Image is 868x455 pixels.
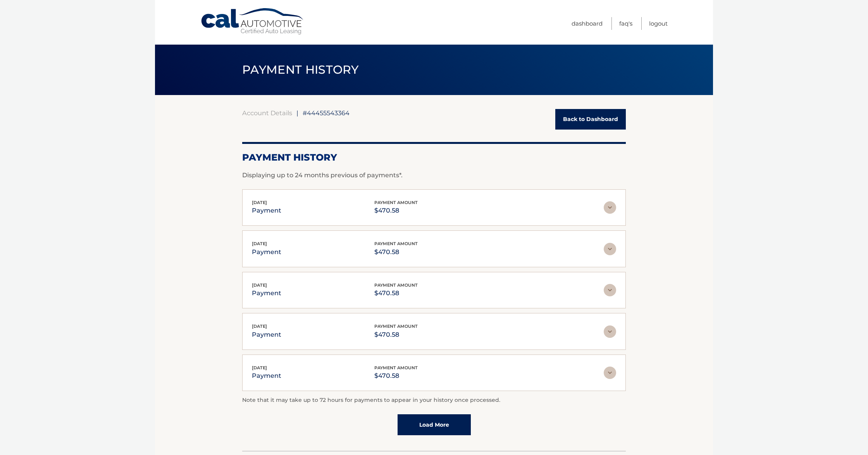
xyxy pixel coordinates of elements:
a: Load More [398,414,471,435]
span: payment amount [374,324,418,329]
p: payment [252,247,281,258]
span: [DATE] [252,282,267,288]
p: $470.58 [374,247,418,258]
span: payment amount [374,365,418,370]
p: Displaying up to 24 months previous of payments*. [242,171,626,180]
a: Account Details [242,109,292,117]
p: $470.58 [374,205,418,216]
span: [DATE] [252,324,267,329]
img: accordion-rest.svg [604,367,616,379]
h2: Payment History [242,152,626,163]
p: Note that it may take up to 72 hours for payments to appear in your history once processed. [242,396,626,405]
span: | [296,109,298,117]
p: payment [252,288,281,299]
p: payment [252,370,281,381]
p: $470.58 [374,370,418,381]
a: Dashboard [572,17,603,30]
img: accordion-rest.svg [604,243,616,255]
span: payment amount [374,200,418,205]
p: payment [252,329,281,340]
span: [DATE] [252,241,267,246]
span: #44455543364 [303,109,350,117]
span: [DATE] [252,365,267,370]
a: Back to Dashboard [555,109,626,130]
a: FAQ's [619,17,632,30]
p: payment [252,205,281,216]
img: accordion-rest.svg [604,325,616,338]
p: $470.58 [374,288,418,299]
a: Logout [649,17,668,30]
span: payment amount [374,241,418,246]
span: PAYMENT HISTORY [242,62,359,77]
p: $470.58 [374,329,418,340]
a: Cal Automotive [200,8,305,35]
img: accordion-rest.svg [604,201,616,214]
span: [DATE] [252,200,267,205]
span: payment amount [374,282,418,288]
img: accordion-rest.svg [604,284,616,296]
